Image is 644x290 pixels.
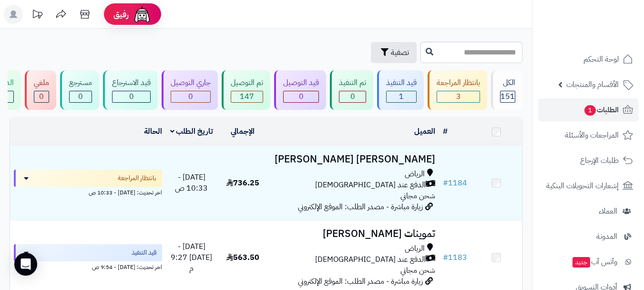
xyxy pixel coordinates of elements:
span: وآتس آب [572,255,617,269]
div: 0 [112,91,150,102]
span: الأقسام والمنتجات [566,78,619,91]
span: 1 [584,105,596,116]
div: 147 [231,91,263,102]
a: الكل151 [489,70,524,110]
a: الإجمالي [231,126,255,137]
a: # [443,126,448,137]
a: جاري التوصيل 0 [160,70,220,110]
span: 0 [78,91,83,102]
span: # [443,252,448,263]
span: زيارة مباشرة - مصدر الطلب: الموقع الإلكتروني [298,201,423,213]
span: 147 [240,91,254,102]
div: Open Intercom Messenger [14,253,37,276]
div: جاري التوصيل [171,77,211,88]
div: 0 [34,91,49,102]
span: العملاء [599,204,617,218]
span: # [443,177,448,189]
div: 3 [437,91,480,102]
div: 0 [339,91,366,102]
div: قيد التنفيذ [386,77,417,88]
a: المراجعات والأسئلة [538,124,638,147]
a: قيد التوصيل 0 [272,70,328,110]
a: الطلبات1 [538,98,638,121]
div: الكل [500,77,515,88]
div: بانتظار المراجعة [437,77,480,88]
h3: تموينات [PERSON_NAME] [272,228,435,239]
div: 0 [171,91,210,102]
span: 1 [399,91,404,102]
span: 563.50 [226,252,259,263]
span: الرياض [405,243,425,254]
div: تم التوصيل [231,77,263,88]
div: اخر تحديث: [DATE] - 10:33 ص [14,187,162,197]
span: 0 [299,91,304,102]
span: الطلبات [583,103,619,117]
span: إشعارات التحويلات البنكية [546,179,619,193]
div: 0 [70,91,92,102]
span: المراجعات والأسئلة [565,129,619,142]
a: طلبات الإرجاع [538,149,638,172]
div: قيد الاسترجاع [112,77,151,88]
a: ملغي 0 [23,70,58,110]
a: قيد التنفيذ 1 [375,70,426,110]
span: لوحة التحكم [583,53,619,66]
span: 3 [456,91,461,102]
span: طلبات الإرجاع [580,154,619,167]
span: [DATE] - 10:33 ص [175,172,208,194]
div: مسترجع [69,77,92,88]
a: قيد الاسترجاع 0 [101,70,160,110]
a: تاريخ الطلب [170,126,214,137]
a: تحديثات المنصة [25,5,49,26]
span: الرياض [405,169,425,180]
a: #1184 [443,177,467,189]
span: 736.25 [226,177,259,189]
span: تصفية [391,47,409,58]
a: تم التنفيذ 0 [328,70,375,110]
a: مسترجع 0 [58,70,101,110]
span: بانتظار المراجعة [118,173,156,183]
span: جديد [572,257,590,268]
a: العملاء [538,200,638,223]
a: إشعارات التحويلات البنكية [538,174,638,197]
div: 0 [284,91,318,102]
span: زيارة مباشرة - مصدر الطلب: الموقع الإلكتروني [298,276,423,287]
a: وآتس آبجديد [538,250,638,273]
img: ai-face.png [133,5,152,24]
button: تصفية [371,42,417,63]
span: 151 [501,91,515,102]
span: [DATE] - [DATE] 9:27 م [171,241,212,274]
span: المدونة [596,230,617,243]
span: شحن مجاني [400,190,435,202]
a: تم التوصيل 147 [220,70,272,110]
a: الحالة [144,126,162,137]
a: بانتظار المراجعة 3 [426,70,489,110]
span: 0 [350,91,355,102]
span: الدفع عند [DEMOGRAPHIC_DATA] [315,254,426,265]
span: شحن مجاني [400,265,435,276]
span: الدفع عند [DEMOGRAPHIC_DATA] [315,180,426,191]
span: 0 [39,91,44,102]
div: 1 [387,91,416,102]
div: تم التنفيذ [339,77,366,88]
span: 0 [188,91,193,102]
div: قيد التوصيل [283,77,319,88]
div: ملغي [34,77,49,88]
a: العميل [414,126,435,137]
a: لوحة التحكم [538,48,638,71]
span: 0 [129,91,134,102]
span: رفيق [113,9,129,20]
h3: [PERSON_NAME] [PERSON_NAME] [272,154,435,165]
span: قيد التنفيذ [132,248,156,258]
a: المدونة [538,225,638,248]
div: اخر تحديث: [DATE] - 9:54 ص [14,261,162,271]
a: #1183 [443,252,467,263]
